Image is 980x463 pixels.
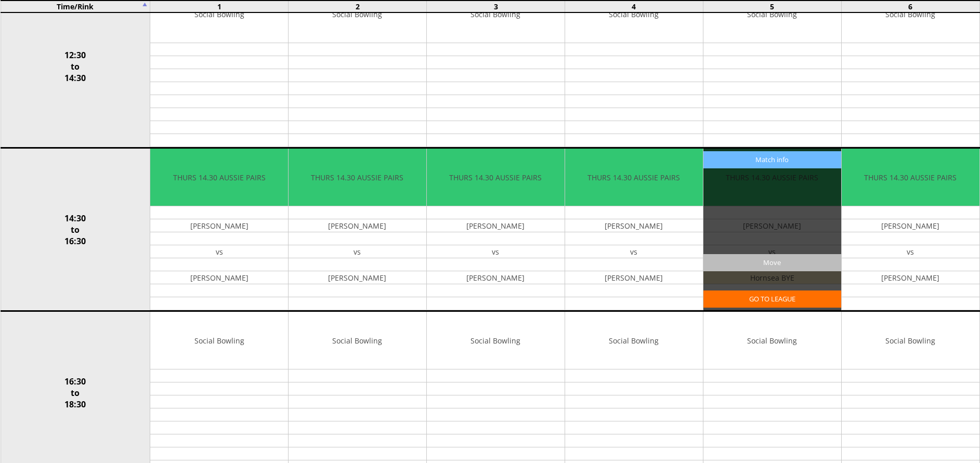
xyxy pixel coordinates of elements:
td: [PERSON_NAME] [289,219,426,232]
td: vs [565,245,703,258]
td: THURS 14.30 AUSSIE PAIRS [289,149,426,206]
td: [PERSON_NAME] [427,219,565,232]
a: GO TO LEAGUE [703,290,841,308]
td: THURS 14.30 AUSSIE PAIRS [565,149,703,206]
td: [PERSON_NAME] [842,219,979,232]
td: 4 [565,1,703,12]
td: [PERSON_NAME] [150,219,288,232]
td: 3 [427,1,565,12]
input: Move [703,254,841,271]
td: 2 [289,1,427,12]
input: Match info [703,151,841,168]
td: [PERSON_NAME] [289,271,426,284]
td: [PERSON_NAME] [565,219,703,232]
td: 1 [150,1,289,12]
td: [PERSON_NAME] [842,271,979,284]
td: vs [150,245,288,258]
td: THURS 14.30 AUSSIE PAIRS [150,149,288,206]
td: THURS 14.30 AUSSIE PAIRS [427,149,565,206]
td: THURS 14.30 AUSSIE PAIRS [842,149,979,206]
td: 6 [841,1,979,12]
td: 14:30 to 16:30 [1,148,150,311]
td: Social Bowling [150,312,288,369]
td: Social Bowling [289,312,426,369]
td: Time/Rink [1,1,150,12]
td: Social Bowling [565,312,703,369]
td: [PERSON_NAME] [565,271,703,284]
td: 5 [703,1,841,12]
td: [PERSON_NAME] [150,271,288,284]
td: vs [427,245,565,258]
td: [PERSON_NAME] [427,271,565,284]
td: Social Bowling [842,312,979,369]
td: Social Bowling [703,312,841,369]
td: Social Bowling [427,312,565,369]
td: vs [289,245,426,258]
td: vs [842,245,979,258]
